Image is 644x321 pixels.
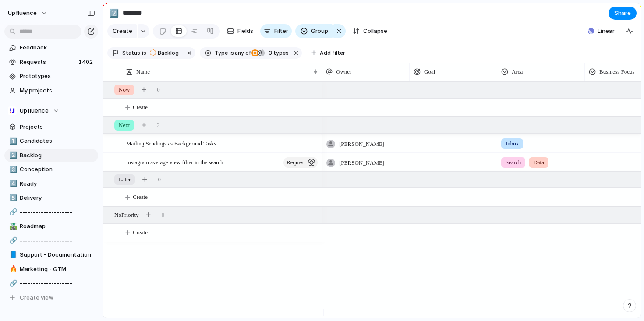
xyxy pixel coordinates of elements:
[8,9,37,18] span: Upfluence
[107,6,121,20] button: 2️⃣
[4,41,98,54] a: Feedback
[20,165,95,174] span: Conception
[4,149,98,162] a: 2️⃣Backlog
[9,165,15,175] div: 3️⃣
[4,263,98,276] div: 🔥Marketing - GTM
[424,67,435,76] span: Goal
[8,236,17,245] button: 🔗
[306,47,350,59] button: Add filter
[287,156,305,169] span: request
[4,248,98,261] a: 📘Support - Documentation
[4,191,98,205] a: 5️⃣Delivery
[126,138,216,148] span: Mailing Sendings as Background Tasks
[9,150,15,160] div: 2️⃣
[20,106,49,115] span: Upfluence
[320,49,345,57] span: Add filter
[122,49,140,57] span: Status
[9,179,15,189] div: 4️⃣
[142,49,146,57] span: is
[157,121,160,130] span: 2
[20,58,76,67] span: Requests
[9,207,15,217] div: 🔗
[228,48,253,58] button: isany of
[609,7,637,20] button: Share
[8,265,17,274] button: 🔥
[9,279,15,289] div: 🔗
[20,222,95,231] span: Roadmap
[363,27,387,35] span: Collapse
[20,123,95,131] span: Projects
[4,134,98,148] a: 1️⃣Candidates
[4,220,98,233] a: 🛣️Roadmap
[512,67,523,76] span: Area
[157,85,160,94] span: 0
[4,277,98,290] a: 🔗--------------------
[20,279,95,288] span: --------------------
[237,27,253,35] span: Fields
[533,158,544,167] span: Data
[4,163,98,176] a: 3️⃣Conception
[339,159,384,167] span: [PERSON_NAME]
[158,49,179,57] span: Backlog
[599,67,635,76] span: Business Focus
[506,139,519,148] span: Inbox
[8,208,17,217] button: 🔗
[119,85,130,94] span: Now
[266,49,273,56] span: 3
[9,264,15,274] div: 🔥
[20,151,95,160] span: Backlog
[614,9,631,18] span: Share
[20,72,95,81] span: Prototypes
[9,193,15,203] div: 5️⃣
[283,157,318,168] button: request
[336,67,351,76] span: Owner
[251,48,290,58] button: 3 types
[506,158,521,167] span: Search
[147,48,184,58] button: Backlog
[8,180,17,188] button: 4️⃣
[584,25,618,38] button: Linear
[4,120,98,134] a: Projects
[274,27,288,35] span: Filter
[158,175,161,184] span: 0
[215,49,228,57] span: Type
[107,24,137,38] button: Create
[133,103,148,112] span: Create
[8,194,17,202] button: 5️⃣
[9,136,15,146] div: 1️⃣
[266,49,289,57] span: types
[4,234,98,247] a: 🔗--------------------
[20,137,95,145] span: Candidates
[20,250,95,259] span: Support - Documentation
[78,58,95,67] span: 1402
[311,27,328,35] span: Group
[4,206,98,219] div: 🔗--------------------
[20,86,95,95] span: My projects
[20,194,95,202] span: Delivery
[9,236,15,246] div: 🔗
[114,211,139,219] span: No Priority
[133,228,148,237] span: Create
[4,70,98,83] a: Prototypes
[8,151,17,160] button: 2️⃣
[260,24,292,38] button: Filter
[223,24,257,38] button: Fields
[349,24,391,38] button: Collapse
[20,265,95,274] span: Marketing - GTM
[20,236,95,245] span: --------------------
[20,208,95,217] span: --------------------
[140,48,148,58] button: is
[20,43,95,52] span: Feedback
[109,7,119,19] div: 2️⃣
[20,180,95,188] span: Ready
[4,177,98,190] a: 4️⃣Ready
[8,279,17,288] button: 🔗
